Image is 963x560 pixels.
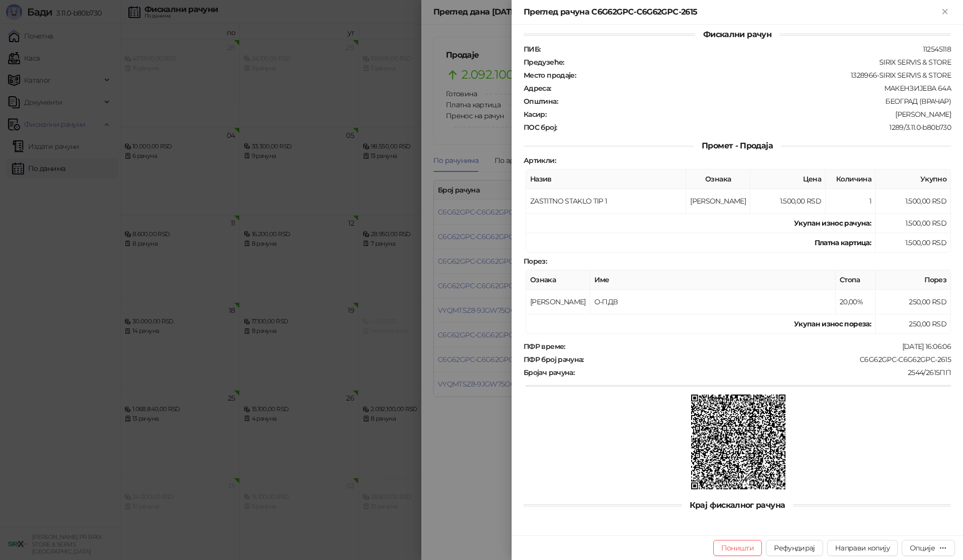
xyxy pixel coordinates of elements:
[524,84,551,93] strong: Адреса :
[526,169,686,189] th: Назив
[585,355,952,364] div: C6G62GPC-C6G62GPC-2615
[524,123,557,132] strong: ПОС број :
[566,342,952,351] div: [DATE] 16:06:06
[559,97,952,106] div: БЕОГРАД (ВРАЧАР)
[794,219,871,228] strong: Укупан износ рачуна :
[590,270,836,290] th: Име
[524,257,547,266] strong: Порез :
[876,214,951,233] td: 1.500,00 RSD
[686,189,750,214] td: [PERSON_NAME]
[794,319,871,328] strong: Укупан износ пореза:
[876,314,951,334] td: 250,00 RSD
[565,58,952,67] div: SIRIX SERVIS & STORE
[766,540,823,556] button: Рефундирај
[826,169,876,189] th: Количина
[547,110,952,119] div: [PERSON_NAME]
[713,540,762,556] button: Поништи
[524,368,574,377] strong: Бројач рачуна :
[815,238,871,247] strong: Платна картица :
[939,6,951,18] button: Close
[575,368,952,377] div: 2544/2615ПП
[524,342,565,351] strong: ПФР време :
[524,71,576,80] strong: Место продаје :
[524,156,556,165] strong: Артикли :
[902,540,955,556] button: Опције
[524,6,939,18] div: Преглед рачуна C6G62GPC-C6G62GPC-2615
[835,543,890,552] span: Направи копију
[686,169,750,189] th: Ознака
[695,30,779,39] span: Фискални рачун
[577,71,952,80] div: 1328966-SIRIX SERVIS & STORE
[526,290,590,314] td: [PERSON_NAME]
[836,270,876,290] th: Стопа
[524,355,584,364] strong: ПФР број рачуна :
[526,270,590,290] th: Ознака
[826,189,876,214] td: 1
[750,169,826,189] th: Цена
[876,233,951,253] td: 1.500,00 RSD
[524,110,546,119] strong: Касир :
[526,189,686,214] td: ZASTITNO STAKLO TIP 1
[876,189,951,214] td: 1.500,00 RSD
[910,543,935,552] div: Опције
[827,540,898,556] button: Направи копију
[524,58,564,67] strong: Предузеће :
[836,290,876,314] td: 20,00%
[558,123,952,132] div: 1289/3.11.0-b80b730
[524,97,558,106] strong: Општина :
[541,45,952,54] div: 112545118
[552,84,952,93] div: МАКЕНЗИЈЕВА 64А
[750,189,826,214] td: 1.500,00 RSD
[876,290,951,314] td: 250,00 RSD
[691,395,786,489] img: QR код
[876,270,951,290] th: Порез
[876,169,951,189] th: Укупно
[682,500,793,510] span: Крај фискалног рачуна
[590,290,836,314] td: О-ПДВ
[524,45,540,54] strong: ПИБ :
[694,141,781,150] span: Промет - Продаја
